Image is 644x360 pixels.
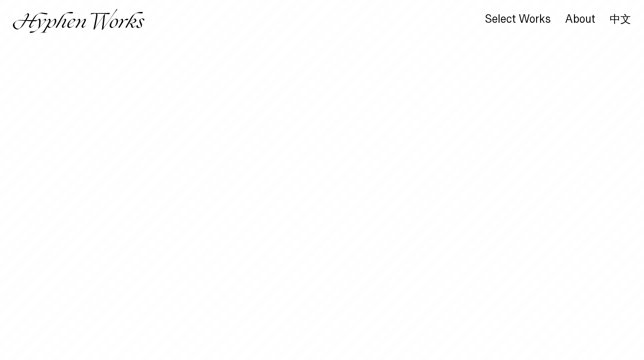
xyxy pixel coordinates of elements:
[565,13,595,25] div: About
[610,14,631,24] a: 中文
[13,9,144,33] img: Hyphen Works
[565,15,595,25] a: About
[485,13,551,25] div: Select Works
[485,15,551,25] a: Select Works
